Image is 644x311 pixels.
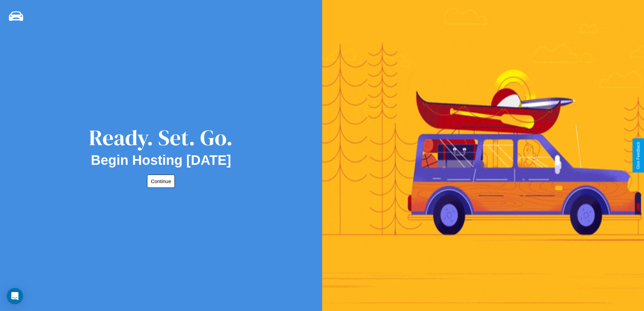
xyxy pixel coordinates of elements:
div: Give Feedback [636,142,641,169]
div: Open Intercom Messenger [7,288,23,304]
div: Ready. Set. Go. [89,123,233,153]
h2: Begin Hosting [DATE] [91,153,231,168]
button: Continue [147,175,175,188]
